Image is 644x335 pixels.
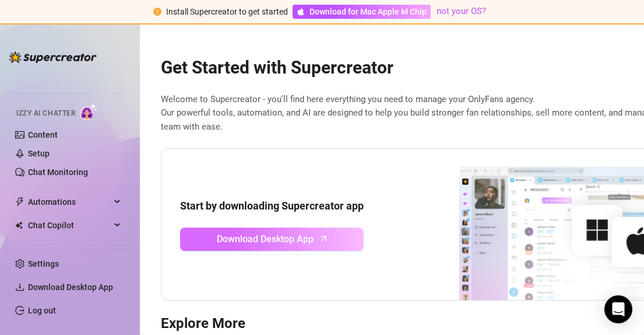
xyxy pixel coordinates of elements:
[437,6,486,16] a: not your OS?
[15,197,24,207] span: thunderbolt
[309,5,427,18] span: Download for Mac Apple M Chip
[28,149,50,158] a: Setup
[217,232,314,246] span: Download Desktop App
[28,130,58,139] a: Content
[153,8,161,16] span: exclamation-circle
[15,282,24,292] span: download
[317,232,330,245] span: arrow-up
[28,306,56,315] a: Log out
[297,8,305,16] span: apple
[15,221,23,229] img: Chat Copilot
[166,7,288,16] span: Install Supercreator to get started
[180,228,364,251] a: Download Desktop Apparrow-up
[28,193,111,211] span: Automations
[180,200,364,212] strong: Start by downloading Supercreator app
[28,167,88,177] a: Chat Monitoring
[80,103,98,120] img: AI Chatter
[28,282,113,292] span: Download Desktop App
[28,216,111,235] span: Chat Copilot
[16,108,75,119] span: Izzy AI Chatter
[9,51,97,63] img: logo-BBDzfeDw.svg
[604,295,632,323] div: Open Intercom Messenger
[28,259,59,268] a: Settings
[293,5,431,19] a: Download for Mac Apple M Chip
